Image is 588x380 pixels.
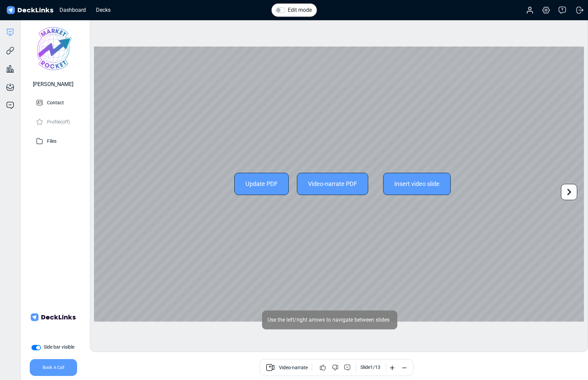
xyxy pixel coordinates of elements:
[383,173,451,195] div: Insert video slide
[234,173,289,195] div: Update PDF
[33,80,73,88] div: [PERSON_NAME]
[47,136,56,145] p: Files
[93,6,114,14] div: Decks
[30,25,77,72] img: avatar
[30,359,77,376] div: Book A Call
[360,364,380,371] div: Slide 1 / 13
[29,294,77,341] img: Company Banner
[44,344,74,351] label: Side bar visible
[56,6,89,14] div: Dashboard
[47,98,64,106] p: Contact
[297,173,368,195] div: Video-narrate PDF
[288,6,312,14] label: Edit mode
[5,5,54,15] img: DeckLinks
[279,364,308,372] span: Video-narrate
[47,117,70,126] p: Profile (off)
